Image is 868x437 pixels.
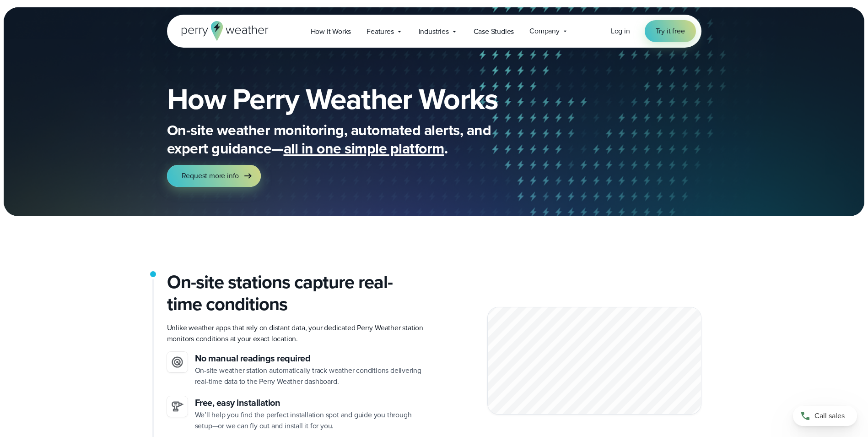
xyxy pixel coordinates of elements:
h3: No manual readings required [195,352,427,365]
h1: How Perry Weather Works [167,84,564,114]
span: Try it free [656,26,685,37]
p: On-site weather monitoring, automated alerts, and expert guidance— . [167,121,533,158]
p: On-site weather station automatically track weather conditions delivering real-time data to the P... [195,365,427,387]
span: Case Studies [474,26,514,37]
span: Log in [611,26,630,36]
a: Log in [611,26,630,37]
a: Try it free [645,20,696,42]
h3: Free, easy installation [195,396,427,410]
a: Request more info [167,165,261,187]
p: Unlike weather apps that rely on distant data, your dedicated Perry Weather station monitors cond... [167,322,427,344]
span: Company [529,26,560,37]
span: Industries [419,26,449,37]
a: Call sales [793,406,857,426]
a: Case Studies [466,22,522,41]
h2: On-site stations capture real-time conditions [167,271,427,315]
span: all in one simple platform [284,137,444,159]
span: Request more info [182,170,239,181]
span: How it Works [311,26,351,37]
a: How it Works [303,22,359,41]
p: We’ll help you find the perfect installation spot and guide you through setup—or we can fly out a... [195,410,427,432]
span: Call sales [814,410,845,421]
span: Features [367,26,394,37]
